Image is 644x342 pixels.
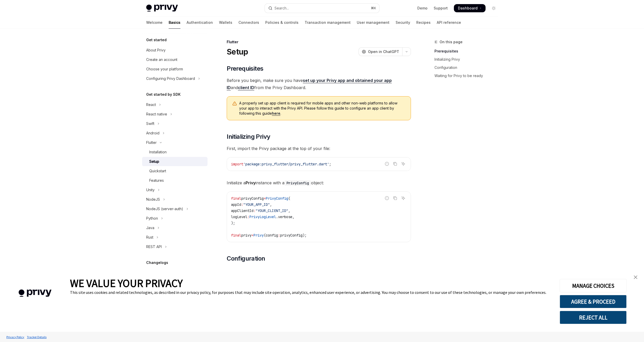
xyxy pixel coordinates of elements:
a: Waiting for Privy to be ready [434,72,502,80]
button: Toggle NodeJS (server-auth) section [142,204,208,213]
button: Copy the contents from the code block [392,195,398,201]
div: Swift [146,121,154,127]
button: Toggle Configuring Privy Dashboard section [142,74,208,83]
button: Toggle Android section [142,129,208,138]
a: Welcome [146,16,163,29]
button: Open search [265,4,379,13]
div: Quickstart [149,168,166,174]
a: Installation [142,147,208,157]
a: About Privy [142,46,208,55]
div: NodeJS [146,196,160,202]
a: Tracker Details [26,333,48,341]
a: User management [357,16,389,29]
div: Java [146,225,154,231]
a: Wallets [219,16,232,29]
span: On this page [440,39,463,45]
code: PrivyConfig [284,180,311,186]
a: Basics [169,16,180,29]
div: Setup [149,158,159,165]
h5: Get started by SDK [146,91,181,98]
h5: Changelogs [146,260,168,266]
a: Demo [417,6,428,11]
span: The configuration fields for the PrivyConfig are: [227,267,411,274]
a: Setup [142,157,208,166]
button: REJECT ALL [560,311,627,324]
span: , [288,208,290,213]
span: appClientId [231,208,254,213]
button: Toggle Python section [142,214,208,223]
button: Toggle React native section [142,110,208,119]
span: Dashboard [458,6,478,11]
div: REST API [146,244,162,250]
a: Transaction management [305,16,351,29]
a: Quickstart [142,166,208,176]
div: Unity [146,187,155,193]
span: "YOUR_CLIENT_ID" [256,208,288,213]
a: Create an account [142,55,208,64]
a: set up your Privy app and obtained your app ID [227,78,392,90]
a: Authentication [187,16,213,29]
img: company logo [8,282,62,304]
h1: Setup [227,47,248,56]
div: React [146,102,156,108]
a: here [272,111,280,116]
a: client ID [238,85,254,90]
button: MANAGE CHOICES [560,279,627,292]
button: Toggle Java section [142,223,208,232]
button: Ask AI [400,195,407,201]
span: : [247,215,249,219]
button: Toggle Swift section [142,119,208,128]
span: PrivyLogLevel [249,215,276,219]
div: Choose your platform [146,66,183,72]
span: = [264,196,266,201]
a: Initializing Privy [434,55,502,63]
span: First, import the Privy package at the top of your file: [227,145,411,152]
span: , [270,202,272,207]
span: Before you begin, make sure you have and from the Privy Dashboard. [227,77,411,91]
a: Security [396,16,410,29]
button: Toggle dark mode [490,4,498,12]
span: privy [241,233,251,238]
div: Create an account [146,57,177,63]
div: NodeJS (server-auth) [146,206,183,212]
a: Prerequisites [434,47,502,55]
span: "YOUR_APP_ID" [243,202,270,207]
div: Flutter [146,140,157,146]
a: Connectors [238,16,259,29]
button: Toggle Flutter section [142,138,208,147]
div: About Privy [146,47,166,53]
span: Open in ChatGPT [368,49,399,54]
div: Features [149,177,164,184]
a: close banner [630,272,641,282]
span: = [251,233,254,238]
button: Open in ChatGPT [359,47,402,56]
span: Initializing Privy [227,133,270,141]
strong: Privy [246,180,256,185]
div: Configuring Privy Dashboard [146,76,195,82]
span: import [231,162,243,166]
button: Toggle NodeJS section [142,195,208,204]
button: Copy the contents from the code block [392,161,398,167]
span: Configuration [227,254,265,263]
span: Initialize a instance with a object: [227,179,411,186]
span: ( [288,196,290,201]
span: : [241,202,243,207]
a: Privacy Policy [5,333,26,341]
span: .verbose, [276,215,294,219]
img: close banner [634,275,637,279]
span: (config [264,233,278,238]
div: Flutter [227,39,411,45]
a: Policies & controls [265,16,298,29]
img: light logo [146,5,178,12]
button: Toggle Unity section [142,185,208,195]
span: ); [231,221,235,225]
a: Configuration [434,63,502,72]
button: Toggle Rust section [142,233,208,242]
div: Search... [274,5,289,11]
button: Ask AI [400,161,407,167]
span: A properly set up app client is required for mobile apps and other non-web platforms to allow you... [239,101,406,116]
button: AGREE & PROCEED [560,295,627,308]
span: logLevel [231,215,247,219]
span: privyConfig [241,196,264,201]
svg: Warning [232,101,237,106]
